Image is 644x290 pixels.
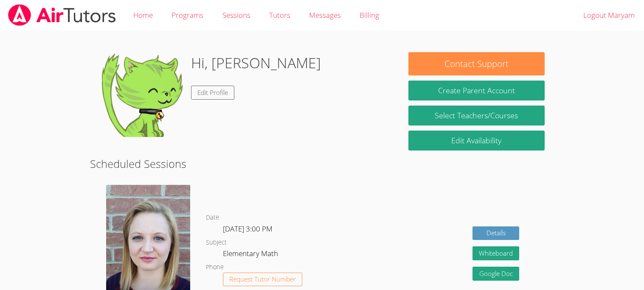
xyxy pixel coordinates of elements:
[206,262,224,273] dt: Phone
[206,212,219,223] dt: Date
[206,237,227,248] dt: Subject
[99,52,184,137] img: default.png
[223,224,273,234] span: [DATE] 3:00 PM
[223,273,302,287] button: Request Tutor Number
[7,4,117,26] img: airtutors_banner-c4298cdbf04f3fff15de1276eac7730deb9818008684d7c2e4769d2f7ddbe033.png
[408,131,544,151] a: Edit Availability
[191,52,321,74] h1: Hi, [PERSON_NAME]
[408,81,544,100] button: Create Parent Account
[90,156,554,172] h2: Scheduled Sessions
[229,276,296,282] span: Request Tutor Number
[472,246,519,260] button: Whiteboard
[191,86,234,100] a: Edit Profile
[309,10,341,20] span: Messages
[472,226,519,240] a: Details
[408,52,544,75] button: Contact Support
[472,267,519,281] a: Google Doc
[408,106,544,125] a: Select Teachers/Courses
[223,248,280,262] dd: Elementary Math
